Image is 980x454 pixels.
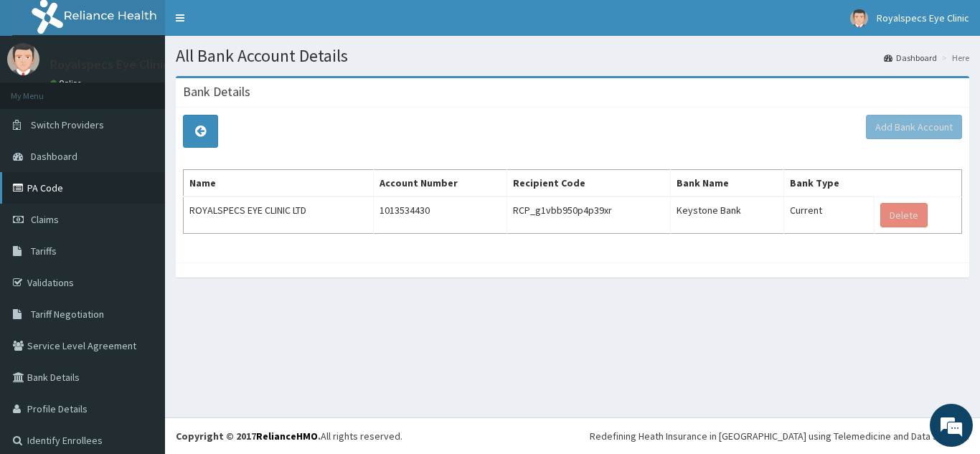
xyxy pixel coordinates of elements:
[31,245,57,257] span: Tariffs
[176,430,321,443] strong: Copyright © 2017 .
[184,197,374,233] td: ROYALSPECS EYE CLINIC LTD
[783,197,874,233] td: Current
[7,43,39,75] img: User Image
[184,170,374,197] th: Name
[671,170,784,197] th: Bank Name
[31,213,59,226] span: Claims
[877,11,969,24] span: Royalspecs Eye Clinic
[31,308,104,321] span: Tariff Negotiation
[256,430,318,443] a: RelianceHMO
[880,203,928,227] button: Delete
[31,118,104,131] span: Switch Providers
[50,78,85,88] a: Online
[507,170,670,197] th: Recipient Code
[183,85,250,98] h3: Bank Details
[866,115,962,139] button: Add Bank Account
[31,150,77,163] span: Dashboard
[671,197,784,233] td: Keystone Bank
[176,47,969,65] h1: All Bank Account Details
[374,197,507,233] td: 1013534430
[374,170,507,197] th: Account Number
[50,58,169,71] p: Royalspecs Eye Clinic
[938,52,969,64] li: Here
[590,429,969,443] div: Redefining Heath Insurance in [GEOGRAPHIC_DATA] using Telemedicine and Data Science!
[165,417,980,454] footer: All rights reserved.
[850,9,868,27] img: User Image
[884,52,937,64] a: Dashboard
[783,170,874,197] th: Bank Type
[507,197,670,233] td: RCP_g1vbb950p4p39xr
